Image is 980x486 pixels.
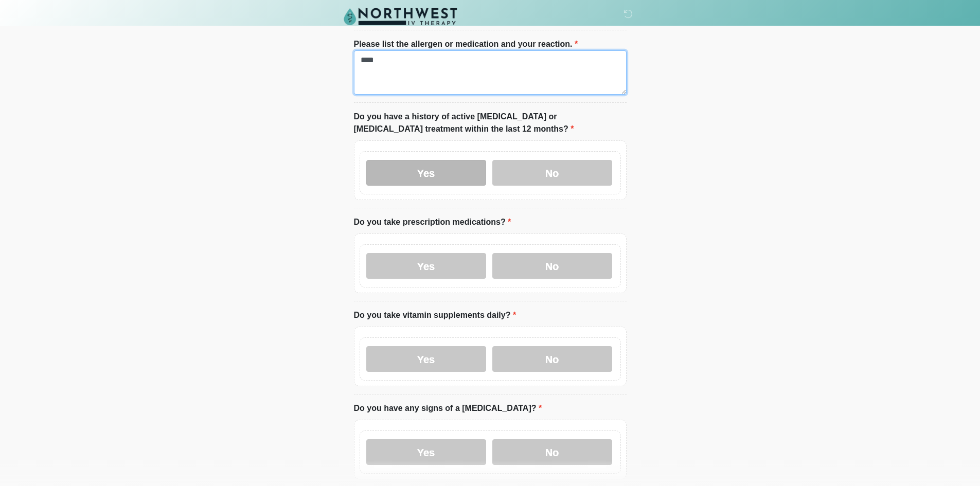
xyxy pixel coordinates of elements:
label: No [492,439,612,465]
label: No [492,253,612,279]
label: Do you have a history of active [MEDICAL_DATA] or [MEDICAL_DATA] treatment within the last 12 mon... [354,111,627,135]
label: Yes [366,160,486,186]
label: Do you take prescription medications? [354,216,511,228]
label: Yes [366,346,486,372]
label: Do you take vitamin supplements daily? [354,309,516,321]
label: Please list the allergen or medication and your reaction. [354,38,578,50]
label: Do you have any signs of a [MEDICAL_DATA]? [354,402,542,415]
img: Northwest IV Therapy Logo [344,8,457,25]
label: No [492,160,612,186]
label: No [492,346,612,372]
label: Yes [366,439,486,465]
label: Yes [366,253,486,279]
